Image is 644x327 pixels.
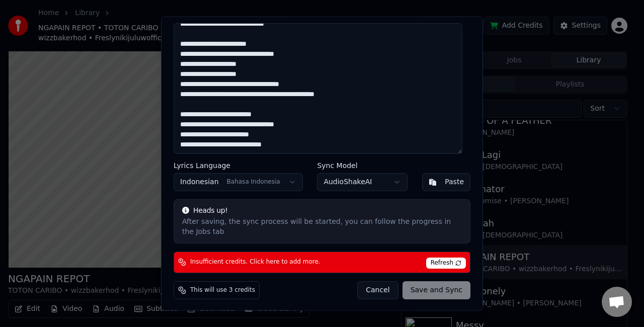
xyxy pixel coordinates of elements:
span: Refresh [426,258,466,269]
div: Heads up! [182,206,462,216]
div: After saving, the sync process will be started, you can follow the progress in the Jobs tab [182,217,462,237]
button: Cancel [357,281,398,299]
button: Paste [422,174,470,192]
label: Sync Model [317,162,408,170]
label: Lyrics Language [174,162,303,170]
div: Paste [445,178,464,188]
span: This will use 3 credits [190,286,255,294]
span: Insufficient credits. Click here to add more. [190,259,320,267]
